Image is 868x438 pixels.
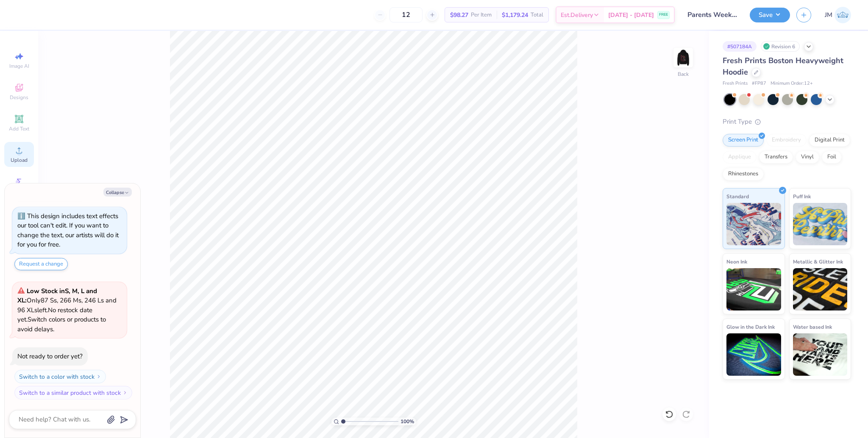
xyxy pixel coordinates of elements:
[793,322,832,331] span: Water based Ink
[9,125,29,132] span: Add Text
[723,151,757,164] div: Applique
[17,287,97,305] strong: Low Stock in S, M, L and XL :
[761,41,800,52] div: Revision 6
[759,151,793,164] div: Transfers
[17,306,92,324] span: No restock date yet.
[825,7,851,23] a: JM
[561,11,593,19] span: Est. Delivery
[122,390,128,395] img: Switch to a similar product with stock
[726,203,781,245] img: Standard
[796,151,819,164] div: Vinyl
[723,168,764,180] div: Rhinestones
[726,257,747,266] span: Neon Ink
[793,333,848,376] img: Water based Ink
[9,63,29,69] span: Image AI
[766,134,807,147] div: Embroidery
[750,8,790,22] button: Save
[103,188,132,197] button: Collapse
[726,322,775,331] span: Glow in the Dark Ink
[822,151,842,164] div: Foil
[678,70,689,78] div: Back
[835,7,851,23] img: John Michael Binayas
[723,134,764,147] div: Screen Print
[14,386,132,399] button: Switch to a similar product with stock
[726,268,781,310] img: Neon Ink
[726,333,781,376] img: Glow in the Dark Ink
[681,6,743,23] input: Untitled Design
[14,370,106,383] button: Switch to a color with stock
[723,55,843,77] span: Fresh Prints Boston Heavyweight Hoodie
[17,287,117,333] span: Only 87 Ss, 266 Ms, 246 Ls and 96 XLs left. Switch colors or products to avoid delays.
[675,49,692,66] img: Back
[659,12,668,18] span: FREE
[389,7,423,22] input: – –
[752,80,766,87] span: # FP87
[723,41,757,52] div: # 507184A
[723,80,748,87] span: Fresh Prints
[793,192,811,201] span: Puff Ink
[17,352,83,360] div: Not ready to order yet?
[502,11,528,19] span: $1,179.24
[793,268,848,310] img: Metallic & Glitter Ink
[771,80,813,87] span: Minimum Order: 12 +
[726,192,749,201] span: Standard
[531,11,543,19] span: Total
[793,203,848,245] img: Puff Ink
[608,11,654,19] span: [DATE] - [DATE]
[96,374,101,379] img: Switch to a color with stock
[450,11,468,19] span: $98.27
[14,258,68,270] button: Request a change
[401,418,414,425] span: 100 %
[809,134,850,147] div: Digital Print
[17,212,119,249] div: This design includes text effects our tool can't edit. If you want to change the text, our artist...
[11,157,28,164] span: Upload
[471,11,492,19] span: Per Item
[10,94,28,101] span: Designs
[793,257,843,266] span: Metallic & Glitter Ink
[723,117,851,127] div: Print Type
[825,10,832,20] span: JM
